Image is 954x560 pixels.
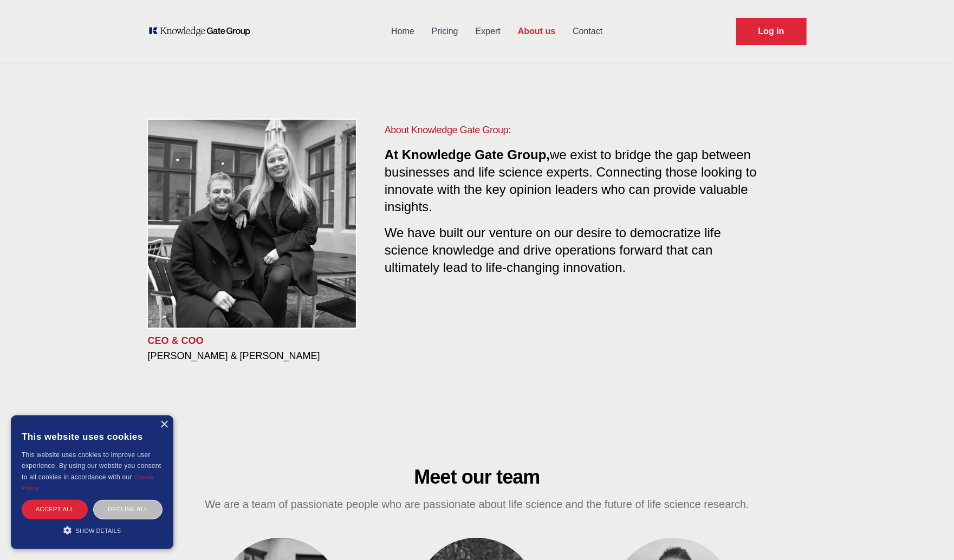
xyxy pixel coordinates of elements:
[93,500,163,519] div: Decline all
[22,525,163,536] div: Show details
[160,421,168,429] div: Close
[564,17,611,45] a: Contact
[148,120,356,328] img: KOL management, KEE, Therapy area experts
[423,17,467,45] a: Pricing
[148,349,367,362] h3: [PERSON_NAME] & [PERSON_NAME]
[382,17,423,45] a: Home
[148,26,258,37] a: KOL Knowledge Platform: Talk to Key External Experts (KEE)
[736,18,807,45] a: Request Demo
[385,147,757,214] span: we exist to bridge the gap between businesses and life science experts. Connecting those looking ...
[200,497,755,512] p: We are a team of passionate people who are passionate about life science and the future of life s...
[385,221,721,275] span: We have built our venture on our desire to democratize life science knowledge and drive operation...
[22,451,161,481] span: This website uses cookies to improve user experience. By using our website you consent to all coo...
[385,122,763,138] h1: About Knowledge Gate Group:
[76,528,121,534] span: Show details
[467,17,509,45] a: Expert
[148,334,367,347] p: CEO & COO
[22,474,154,491] a: Cookie Policy
[22,500,88,519] div: Accept all
[22,424,163,450] div: This website uses cookies
[509,17,564,45] a: About us
[385,147,550,162] span: At Knowledge Gate Group,
[200,466,755,488] h2: Meet our team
